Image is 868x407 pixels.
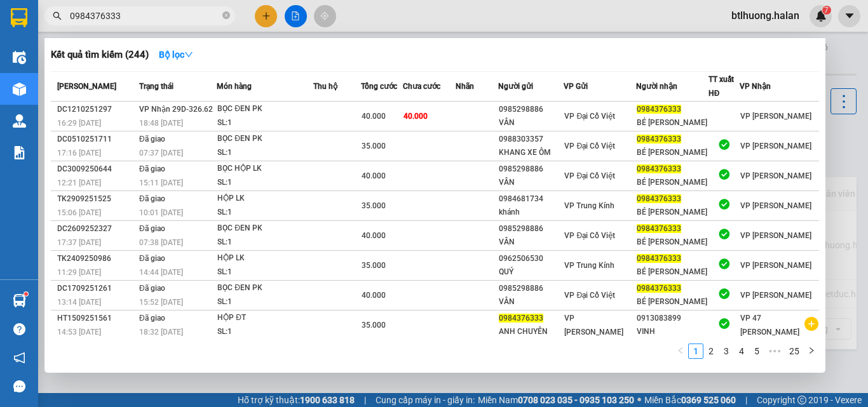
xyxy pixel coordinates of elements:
[57,222,135,236] div: DC2609252327
[217,132,313,146] div: BỌC ĐEN PK
[735,344,749,358] a: 4
[499,325,563,338] div: ANH CHUYÊN
[139,238,183,247] span: 07:38 [DATE]
[498,82,533,91] span: Người gửi
[139,194,165,203] span: Đã giao
[139,135,165,143] span: Đã giao
[139,164,165,173] span: Đã giao
[637,265,708,279] div: BÉ [PERSON_NAME]
[637,146,708,159] div: BÉ [PERSON_NAME]
[499,236,563,249] div: VÂN
[740,201,811,210] span: VP [PERSON_NAME]
[740,82,771,91] span: VP Nhận
[499,116,563,130] div: VÂN
[53,11,62,20] span: search
[222,11,230,19] span: close-circle
[139,224,165,233] span: Đã giao
[637,105,681,114] span: 0984376333
[808,347,815,354] span: right
[362,112,386,121] span: 40.000
[499,295,563,309] div: VÂN
[740,112,811,121] span: VP [PERSON_NAME]
[159,50,193,60] strong: Bộ lọc
[217,311,313,325] div: HỘP ĐT
[564,142,615,150] span: VP Đại Cồ Việt
[13,146,26,159] img: solution-icon
[637,312,708,325] div: 0913083899
[564,112,615,121] span: VP Đại Cồ Việt
[217,82,252,91] span: Món hàng
[740,142,811,150] span: VP [PERSON_NAME]
[119,31,531,47] li: 271 - [PERSON_NAME] - [GEOGRAPHIC_DATA] - [GEOGRAPHIC_DATA]
[57,163,135,176] div: DC3009250644
[564,171,615,180] span: VP Đại Cồ Việt
[703,344,719,359] li: 2
[764,344,785,359] li: Next 5 Pages
[139,149,183,157] span: 07:37 [DATE]
[499,282,563,295] div: 0985298886
[804,344,819,359] button: right
[217,206,313,220] div: SL: 1
[499,252,563,265] div: 0962506530
[13,352,25,364] span: notification
[217,116,313,130] div: SL: 1
[749,344,764,359] li: 5
[740,314,799,337] span: VP 47 [PERSON_NAME]
[361,82,397,91] span: Tổng cước
[149,44,203,65] button: Bộ lọcdown
[217,102,313,116] div: BỌC ĐEN PK
[637,254,681,263] span: 0984376333
[57,178,101,187] span: 12:21 [DATE]
[636,82,677,91] span: Người nhận
[403,82,440,91] span: Chưa cước
[57,268,101,277] span: 11:29 [DATE]
[689,344,703,358] a: 1
[362,171,386,180] span: 40.000
[70,9,220,23] input: Tìm tên, số ĐT hoặc mã đơn
[637,135,681,143] span: 0984376333
[499,222,563,236] div: 0985298886
[57,103,135,116] div: DC1210251297
[24,292,28,296] sup: 1
[750,344,764,358] a: 5
[217,162,313,176] div: BỌC HỘP LK
[362,201,386,210] span: 35.000
[57,133,135,146] div: DC0510251711
[564,314,623,337] span: VP [PERSON_NAME]
[57,119,101,128] span: 16:29 [DATE]
[51,48,149,62] h3: Kết quả tìm kiếm ( 244 )
[362,321,386,330] span: 35.000
[13,380,25,392] span: message
[139,82,173,91] span: Trạng thái
[499,265,563,279] div: QUÝ
[217,295,313,309] div: SL: 1
[637,236,708,249] div: BÉ [PERSON_NAME]
[13,51,26,64] img: warehouse-icon
[637,176,708,189] div: BÉ [PERSON_NAME]
[139,298,183,307] span: 15:52 [DATE]
[499,314,543,323] span: 0984376333
[499,103,563,116] div: 0985298886
[719,344,734,359] li: 3
[184,50,193,59] span: down
[637,295,708,309] div: BÉ [PERSON_NAME]
[13,83,26,96] img: warehouse-icon
[13,323,25,335] span: question-circle
[740,261,811,270] span: VP [PERSON_NAME]
[57,312,135,325] div: HT1509251561
[139,268,183,277] span: 14:44 [DATE]
[362,291,386,300] span: 40.000
[673,344,688,359] button: left
[217,236,313,250] div: SL: 1
[719,344,733,358] a: 3
[16,16,111,79] img: logo.jpg
[16,86,222,107] b: GỬI : VP [PERSON_NAME]
[637,325,708,338] div: VINH
[217,325,313,339] div: SL: 1
[139,105,213,114] span: VP Nhận 29D-326.62
[222,10,230,22] span: close-circle
[499,192,563,206] div: 0984681734
[764,344,785,359] span: •••
[499,206,563,219] div: khánh
[499,133,563,146] div: 0988303357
